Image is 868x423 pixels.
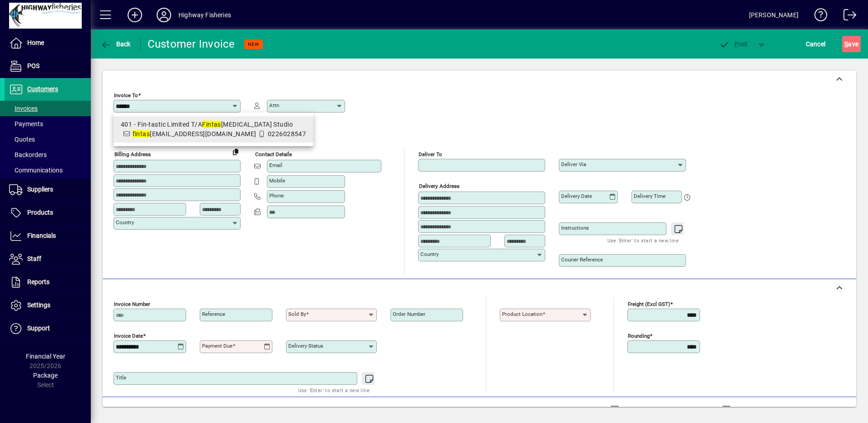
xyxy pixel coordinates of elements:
[27,62,39,69] span: POS
[806,37,826,51] span: Cancel
[502,311,542,317] mat-label: Product location
[27,325,50,332] span: Support
[27,209,53,216] span: Products
[91,36,141,52] app-page-header-button: Back
[5,132,91,147] a: Quotes
[634,193,666,199] mat-label: Delivery time
[561,193,592,199] mat-label: Delivery date
[269,177,285,184] mat-label: Mobile
[714,36,753,52] button: Post
[561,256,603,263] mat-label: Courier Reference
[735,40,739,48] span: P
[133,130,150,138] em: fintas
[98,36,133,52] button: Back
[27,186,53,193] span: Suppliers
[268,130,306,138] span: 0226028547
[837,2,857,31] a: Logout
[202,121,221,128] em: Fintas
[27,278,49,285] span: Reports
[420,251,439,257] mat-label: Country
[288,311,306,317] mat-label: Sold by
[5,116,91,132] a: Payments
[749,8,799,22] div: [PERSON_NAME]
[5,162,91,178] a: Communications
[149,7,178,23] button: Profile
[148,37,235,51] div: Customer Invoice
[5,294,91,317] a: Settings
[5,317,91,340] a: Support
[5,147,91,162] a: Backorders
[5,271,91,294] a: Reports
[33,372,58,379] span: Package
[561,225,589,231] mat-label: Instructions
[607,235,679,246] mat-hint: Use 'Enter' to start a new line
[561,161,586,167] mat-label: Deliver via
[269,162,282,168] mat-label: Email
[794,403,831,417] span: Product
[116,374,126,381] mat-label: Title
[5,178,91,201] a: Suppliers
[114,92,138,98] mat-label: Invoice To
[5,32,91,54] a: Home
[116,219,134,226] mat-label: Country
[628,333,650,339] mat-label: Rounding
[114,333,143,339] mat-label: Invoice date
[121,120,306,129] div: 401 - Fin-tastic Limited T/A [MEDICAL_DATA] Studio
[9,105,38,112] span: Invoices
[269,192,284,199] mat-label: Phone
[9,136,35,143] span: Quotes
[844,40,848,48] span: S
[844,37,858,51] span: ave
[804,36,828,52] button: Cancel
[9,151,47,158] span: Backorders
[419,151,442,157] mat-label: Deliver To
[248,41,259,47] span: NEW
[133,130,256,138] span: [EMAIL_ADDRESS][DOMAIN_NAME]
[27,232,56,239] span: Financials
[733,405,785,414] label: Show Cost/Profit
[228,144,243,159] button: Copy to Delivery address
[27,39,44,46] span: Home
[5,101,91,116] a: Invoices
[790,402,836,418] button: Product
[202,311,225,317] mat-label: Reference
[393,311,425,317] mat-label: Order number
[288,343,323,349] mat-label: Delivery status
[621,405,706,414] label: Show Line Volumes/Weights
[5,225,91,247] a: Financials
[269,102,279,108] mat-label: Attn
[120,7,149,23] button: Add
[298,385,370,395] mat-hint: Use 'Enter' to start a new line
[9,120,43,128] span: Payments
[5,248,91,271] a: Staff
[178,8,231,22] div: Highway Fisheries
[26,353,65,360] span: Financial Year
[114,301,150,307] mat-label: Invoice number
[628,301,670,307] mat-label: Freight (excl GST)
[27,85,58,93] span: Customers
[842,36,861,52] button: Save
[100,40,131,48] span: Back
[808,2,828,31] a: Knowledge Base
[27,301,50,309] span: Settings
[113,116,313,143] mat-option: 401 - Fin-tastic Limited T/A Fintastic Studio
[202,343,232,349] mat-label: Payment due
[5,55,91,78] a: POS
[9,167,63,174] span: Communications
[719,40,748,48] span: ost
[27,255,41,262] span: Staff
[5,202,91,224] a: Products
